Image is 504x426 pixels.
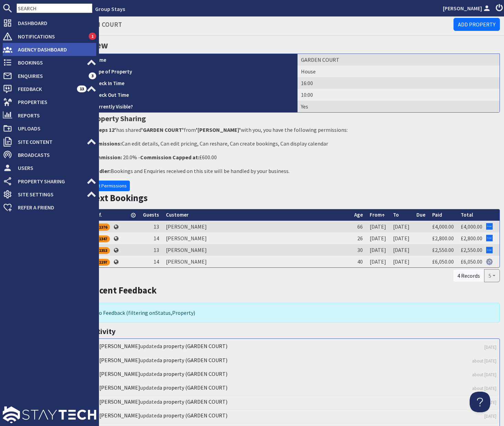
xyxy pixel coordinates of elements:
input: SEARCH [16,3,92,13]
div: G1353 [93,247,110,254]
th: Check In Time [90,77,298,89]
a: Refer a Friend [3,202,96,213]
a: Agency Dashboard [3,44,96,55]
a: Paid [432,211,442,218]
strong: Permissions: [89,140,122,147]
a: a property (GARDEN COURT) [159,398,227,405]
a: £2,800.00 [461,235,482,242]
strong: '[PERSON_NAME]' [196,126,241,133]
td: [DATE] [390,232,413,244]
a: about [DATE] [472,385,496,392]
a: [DATE] [484,344,496,350]
a: Add Property [453,18,500,31]
button: 5 [484,269,500,282]
a: £6,050.00 [432,258,454,265]
a: Group Stays [95,5,125,12]
span: translation missing: en.filters.property [172,309,193,316]
td: 26 [351,232,366,244]
td: 30 [351,244,366,256]
td: 16:00 [298,77,500,89]
a: a property (GARDEN COURT) [159,357,227,364]
a: [PERSON_NAME] [99,398,140,405]
img: Referer: Google [486,223,493,230]
a: Total [461,211,473,218]
td: [DATE] [366,232,390,244]
a: [PERSON_NAME] [99,370,140,377]
a: £2,550.00 [432,246,454,253]
th: Type of Property [90,66,298,77]
a: a property (GARDEN COURT) [159,412,227,419]
a: G1353 [93,246,110,253]
li: updated [91,382,498,396]
td: 10:00 [298,89,500,101]
span: 14 [154,235,159,242]
a: Site Content [3,136,96,147]
td: House [298,66,500,77]
span: Property Sharing [12,176,87,187]
p: Can edit details, Can edit pricing, Can reshare, Can create bookings, Can display calendar [89,139,500,148]
div: 4 Records [453,269,484,282]
td: [DATE] [366,256,390,267]
span: Reports [12,110,96,121]
span: Site Content [12,136,87,147]
span: Users [12,162,96,173]
a: about [DATE] [472,358,496,364]
a: [PERSON_NAME] [99,412,140,419]
span: 13 [154,223,159,230]
div: G1347 [93,235,110,242]
td: [DATE] [390,256,413,267]
span: 13 [77,85,87,92]
strong: Commission Capped at: [140,154,199,161]
td: GARDEN COURT [298,54,500,66]
a: Edit Permissions [89,181,130,191]
a: Next Bookings [89,192,148,204]
a: £4,000.00 [432,223,454,230]
a: Broadcasts [3,149,96,160]
span: translation missing: en.filters.status [155,309,171,316]
a: [PERSON_NAME] [99,343,140,349]
a: G1376 [93,223,110,230]
a: Feedback 13 [3,83,96,94]
a: Enquiries 3 [3,70,96,81]
img: Referer: Group Stays [486,258,493,265]
a: [DATE] [484,413,496,419]
span: Uploads [12,123,96,134]
a: From [370,211,385,218]
h2: View [89,38,500,52]
a: [DATE] [484,399,496,406]
span: Properties [12,96,96,107]
th: Check Out Time [90,89,298,101]
td: [DATE] [390,221,413,232]
li: updated [91,341,498,354]
img: Referer: Google [486,247,493,253]
th: Due [413,209,429,221]
a: [PERSON_NAME] [443,4,492,12]
a: Property Sharing [3,176,96,187]
div: No Feedback (filtering on , ) [89,303,500,323]
a: Dashboard [3,18,96,28]
a: Recent Feedback [89,285,157,296]
span: Enquiries [12,70,89,81]
a: Users [3,162,96,173]
td: [PERSON_NAME] [163,221,351,232]
span: - £600.00 [138,154,217,161]
strong: Commission: [89,154,122,161]
a: Properties [3,96,96,107]
span: 14 [154,258,159,265]
td: [DATE] [366,221,390,232]
p: Bookings and Enquiries received on this site will be handled by your business. [89,167,500,175]
th: Currently Visible? [90,101,298,112]
a: a property (GARDEN COURT) [159,384,227,391]
a: Site Settings [3,189,96,200]
a: Bookings [3,57,96,68]
li: updated [91,410,498,424]
a: Activity [89,326,115,336]
a: £4,000.00 [461,223,482,230]
td: [DATE] [366,244,390,256]
td: [PERSON_NAME] [163,232,351,244]
a: Uploads [3,123,96,134]
li: updated [91,396,498,410]
a: a property (GARDEN COURT) [159,370,227,377]
iframe: Toggle Customer Support [470,392,490,412]
td: [DATE] [390,244,413,256]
